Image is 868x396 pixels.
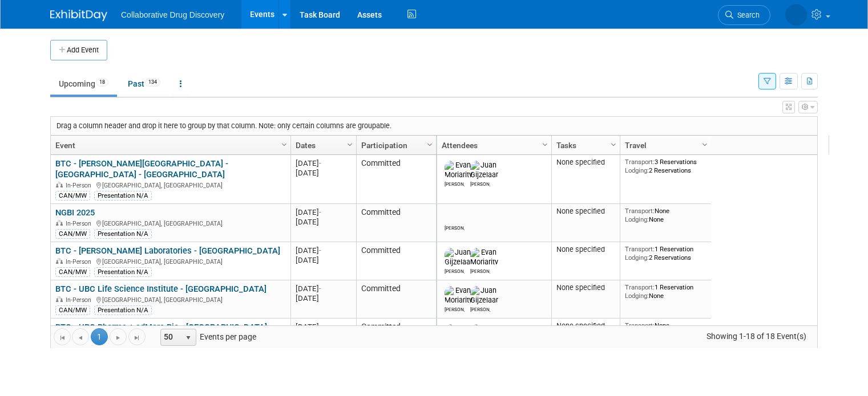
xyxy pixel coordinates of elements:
[94,191,152,200] div: Presentation N/A
[55,180,285,190] div: [GEOGRAPHIC_DATA], [GEOGRAPHIC_DATA]
[56,296,63,302] img: In-Person Event
[445,324,473,342] img: Juan Gijzelaar
[470,267,490,274] div: Evan Moriarity
[55,191,90,200] div: CAN/MW
[723,6,807,19] img: Michael Woodhouse
[50,10,107,21] img: ExhibitDay
[625,321,655,329] span: Transport:
[54,328,71,345] a: Go to the first page
[625,158,707,174] div: 3 Reservations 2 Reservations
[121,10,224,19] span: Collaborative Drug Discovery
[94,229,152,238] div: Presentation N/A
[656,5,708,25] a: Search
[56,220,63,226] img: In-Person Event
[625,245,707,262] div: 1 Reservation 2 Reservations
[55,267,90,276] div: CAN/MW
[625,283,707,300] div: 1 Reservation None
[146,328,268,345] span: Events per page
[128,328,146,345] a: Go to the last page
[344,136,357,153] a: Column Settings
[356,204,436,242] td: Committed
[51,117,817,135] div: Drag a column header and drop it here to group by that column. Note: only certain columns are gro...
[319,208,321,217] span: -
[119,73,169,95] a: Past134
[356,319,436,357] td: Committed
[55,158,228,179] a: BTC - [PERSON_NAME][GEOGRAPHIC_DATA] - [GEOGRAPHIC_DATA] - [GEOGRAPHIC_DATA]
[625,158,655,166] span: Transport:
[296,322,351,332] div: [DATE]
[66,220,95,227] span: In-Person
[700,140,709,149] span: Column Settings
[625,215,649,223] span: Lodging:
[55,246,280,256] a: BTC - [PERSON_NAME] Laboratories - [GEOGRAPHIC_DATA]
[556,283,616,292] div: None specified
[132,333,142,342] span: Go to the last page
[55,136,283,155] a: Event
[55,322,267,332] a: BTC - UBC Pharma + adMare Bio - [GEOGRAPHIC_DATA]
[445,305,465,312] div: Evan Moriarity
[671,11,697,19] span: Search
[540,140,550,149] span: Column Settings
[470,305,490,312] div: Juan Gijzelaar
[445,228,465,236] div: Michael Woodhouse
[66,182,95,189] span: In-Person
[94,267,152,276] div: Presentation N/A
[556,158,616,167] div: None specified
[96,78,108,87] span: 18
[556,321,616,330] div: None specified
[319,159,321,168] span: -
[296,293,351,303] div: [DATE]
[94,305,152,315] div: Presentation N/A
[319,246,321,255] span: -
[296,158,351,168] div: [DATE]
[58,333,67,342] span: Go to the first page
[296,168,351,178] div: [DATE]
[445,286,473,304] img: Evan Moriarity
[356,242,436,280] td: Committed
[56,182,63,187] img: In-Person Event
[625,254,649,262] span: Lodging:
[539,136,552,153] a: Column Settings
[319,322,321,331] span: -
[361,136,429,155] a: Participation
[280,140,289,149] span: Column Settings
[425,140,434,149] span: Column Settings
[470,161,498,179] img: Juan Gijzelaar
[184,333,193,342] span: select
[625,136,704,155] a: Travel
[66,296,95,304] span: In-Person
[625,166,649,174] span: Lodging:
[66,258,95,266] span: In-Person
[55,284,267,294] a: BTC - UBC Life Science Institute - [GEOGRAPHIC_DATA]
[55,218,285,228] div: [GEOGRAPHIC_DATA], [GEOGRAPHIC_DATA]
[76,333,85,342] span: Go to the previous page
[91,328,108,345] span: 1
[424,136,437,153] a: Column Settings
[356,280,436,319] td: Committed
[445,267,465,274] div: Juan Gijzelaar
[556,207,616,216] div: None specified
[699,136,712,153] a: Column Settings
[110,328,127,345] a: Go to the next page
[319,284,321,293] span: -
[296,217,351,227] div: [DATE]
[625,207,655,215] span: Transport:
[556,136,612,155] a: Tasks
[470,179,490,187] div: Juan Gijzelaar
[445,179,465,187] div: Evan Moriarity
[114,333,123,342] span: Go to the next page
[72,328,89,345] a: Go to the previous page
[55,207,95,218] a: NGBI 2025
[470,248,498,266] img: Evan Moriarity
[625,292,649,300] span: Lodging:
[470,286,498,304] img: Juan Gijzelaar
[609,140,618,149] span: Column Settings
[696,328,817,344] span: Showing 1-18 of 18 Event(s)
[55,305,90,315] div: CAN/MW
[50,73,117,95] a: Upcoming18
[356,155,436,204] td: Committed
[470,324,498,342] img: Evan Moriarity
[50,40,107,60] button: Add Event
[296,136,349,155] a: Dates
[296,246,351,255] div: [DATE]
